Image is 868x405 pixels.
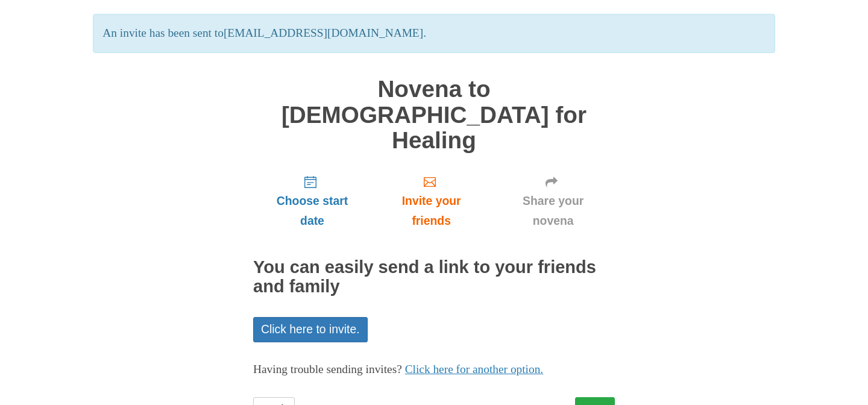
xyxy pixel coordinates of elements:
a: Click here to invite. [253,317,368,342]
span: Having trouble sending invites? [253,363,402,375]
a: Click here for another option. [405,363,544,375]
a: Share your novena [491,165,615,237]
h1: Novena to [DEMOGRAPHIC_DATA] for Healing [253,77,615,154]
h2: You can easily send a link to your friends and family [253,258,615,297]
a: Invite your friends [371,165,491,237]
span: Invite your friends [383,191,479,231]
a: Choose start date [253,165,371,237]
p: An invite has been sent to [EMAIL_ADDRESS][DOMAIN_NAME] . [93,14,775,53]
span: Share your novena [503,191,603,231]
span: Choose start date [265,191,359,231]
